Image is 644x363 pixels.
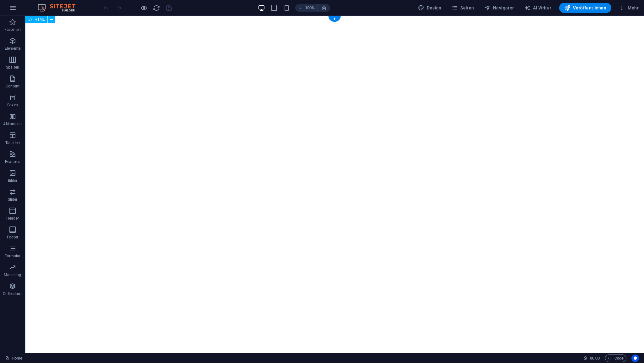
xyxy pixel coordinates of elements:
[452,5,474,11] span: Seiten
[449,3,477,13] button: Seiten
[616,3,641,13] button: Mehr
[583,355,600,362] h6: Session-Zeit
[559,3,611,13] button: Veröffentlichen
[5,254,21,259] p: Formular
[4,272,21,277] p: Marketing
[8,178,18,183] p: Bilder
[35,18,45,21] span: HTML
[564,5,606,11] span: Veröffentlichen
[6,84,19,89] p: Content
[415,3,444,13] div: Design (Strg+Alt+Y)
[321,5,327,11] i: Bei Größenänderung Zoomstufe automatisch an das gewählte Gerät anpassen.
[3,121,22,126] p: Akkordeon
[524,5,552,11] span: AI Writer
[484,5,514,11] span: Navigator
[619,5,639,11] span: Mehr
[605,355,626,362] button: Code
[153,4,160,12] i: Seite neu laden
[608,355,624,362] span: Code
[3,291,22,296] p: Collections
[295,4,318,12] button: 100%
[36,4,83,12] img: Editor Logo
[328,16,341,22] div: +
[5,355,22,362] a: Klick, um Auswahl aufzuheben. Doppelklick öffnet Seitenverwaltung
[415,3,444,13] button: Design
[8,197,18,202] p: Slider
[594,356,595,360] span: :
[418,5,441,11] span: Design
[590,355,600,362] span: 00 00
[7,235,18,240] p: Footer
[140,4,147,12] button: Klicke hier, um den Vorschau-Modus zu verlassen
[5,46,21,51] p: Elemente
[5,159,20,164] p: Features
[482,3,517,13] button: Navigator
[631,355,639,362] button: Usercentrics
[6,65,19,70] p: Spalten
[5,140,20,145] p: Tabellen
[7,103,18,108] p: Boxen
[153,4,160,12] button: reload
[4,27,21,32] p: Favoriten
[6,216,19,221] p: Header
[522,3,554,13] button: AI Writer
[305,4,315,12] h6: 100%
